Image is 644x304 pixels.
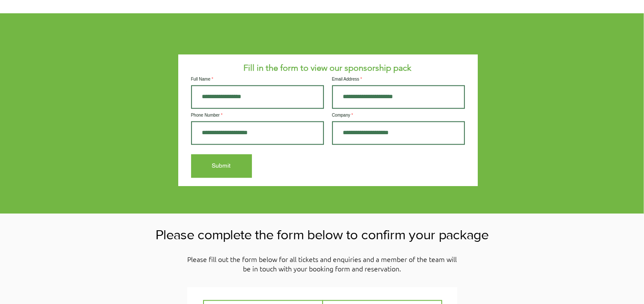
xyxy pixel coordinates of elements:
span: Please complete the form below to confirm your package [156,227,488,242]
label: Company [332,113,465,117]
label: Phone Number [191,113,324,117]
label: Full Name [191,77,324,81]
label: Email Address [332,77,465,81]
button: Submit [191,154,252,178]
span: Fill in the form to view our sponsorship pack [244,63,412,73]
span: Please fill out the form below for all tickets and enquiries and a member of the team will be in ... [187,254,457,273]
span: Submit [212,162,231,170]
